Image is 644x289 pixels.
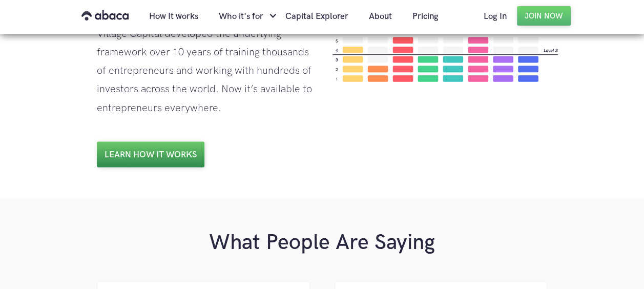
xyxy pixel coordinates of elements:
[97,25,312,117] div: Village Capital developed the underlying framework over 10 years of training thousands of entrepr...
[97,229,548,256] h1: What People Are Saying
[97,141,204,167] a: Learn how it works
[517,6,571,26] a: Join Now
